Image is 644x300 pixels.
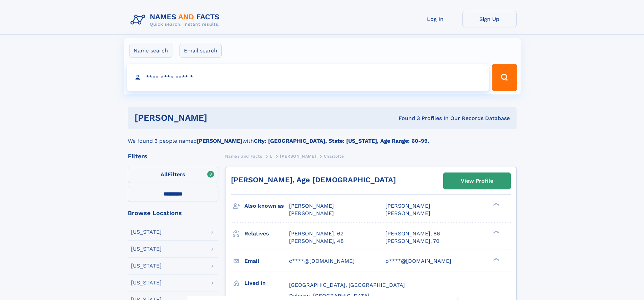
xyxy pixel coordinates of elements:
[492,230,500,234] div: ❯
[161,171,168,178] span: All
[385,210,430,216] span: [PERSON_NAME]
[225,152,262,160] a: Names and Facts
[270,154,272,159] span: L
[385,237,439,245] a: [PERSON_NAME], 70
[289,203,334,209] span: [PERSON_NAME]
[131,263,162,269] div: [US_STATE]
[289,230,343,237] a: [PERSON_NAME], 62
[131,280,162,285] div: [US_STATE]
[408,11,462,27] a: Log In
[180,44,222,58] label: Email search
[128,210,218,216] div: Browse Locations
[303,115,510,122] div: Found 3 Profiles In Our Records Database
[461,173,493,189] div: View Profile
[131,229,162,235] div: [US_STATE]
[231,176,396,184] a: [PERSON_NAME], Age [DEMOGRAPHIC_DATA]
[197,138,242,144] b: [PERSON_NAME]
[244,200,289,212] h3: Also known as
[385,203,430,209] span: [PERSON_NAME]
[244,277,289,289] h3: Lived in
[280,154,316,159] span: [PERSON_NAME]
[270,152,272,160] a: L
[289,293,369,299] span: Delavan, [GEOGRAPHIC_DATA]
[444,173,510,189] a: View Profile
[244,228,289,239] h3: Relatives
[244,255,289,267] h3: Email
[289,282,405,288] span: [GEOGRAPHIC_DATA], [GEOGRAPHIC_DATA]
[280,152,316,160] a: [PERSON_NAME]
[135,114,303,122] h1: [PERSON_NAME]
[324,154,344,159] span: Charlotte
[254,138,428,144] b: City: [GEOGRAPHIC_DATA], State: [US_STATE], Age Range: 60-99
[128,11,225,29] img: Logo Names and Facts
[289,210,334,216] span: [PERSON_NAME]
[128,129,517,145] div: We found 3 people named with .
[492,202,500,207] div: ❯
[127,64,489,91] input: search input
[129,44,172,58] label: Name search
[128,167,218,183] label: Filters
[385,230,440,237] a: [PERSON_NAME], 86
[492,64,517,91] button: Search Button
[128,153,218,159] div: Filters
[462,11,517,27] a: Sign Up
[289,237,344,245] a: [PERSON_NAME], 48
[131,246,162,252] div: [US_STATE]
[492,257,500,261] div: ❯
